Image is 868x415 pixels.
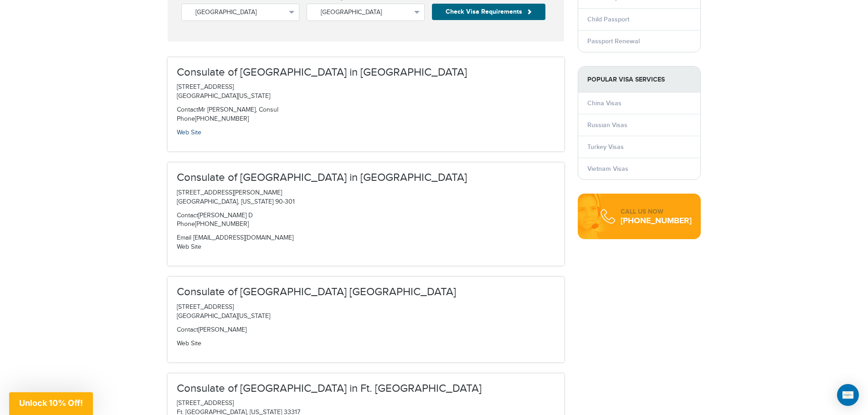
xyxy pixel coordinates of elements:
[177,67,555,78] h3: Consulate of [GEOGRAPHIC_DATA] in [GEOGRAPHIC_DATA]
[177,211,555,230] p: [PERSON_NAME] D [PHONE_NUMBER]
[587,99,621,107] a: China Visas
[621,216,692,225] div: [PHONE_NUMBER]
[177,106,198,113] span: Contact
[181,4,299,21] button: [GEOGRAPHIC_DATA]
[177,129,201,136] a: Web Site
[177,303,555,321] p: [STREET_ADDRESS] [GEOGRAPHIC_DATA][US_STATE]
[621,207,692,216] div: CALL US NOW
[587,121,627,129] a: Russian Visas
[177,212,198,219] span: Contact
[307,4,425,21] button: [GEOGRAPHIC_DATA]
[587,15,629,23] a: Child Passport
[195,8,285,17] span: [GEOGRAPHIC_DATA]
[177,83,555,101] p: [STREET_ADDRESS] [GEOGRAPHIC_DATA][US_STATE]
[177,286,555,298] h3: Consulate of [GEOGRAPHIC_DATA] [GEOGRAPHIC_DATA]
[321,8,411,17] span: [GEOGRAPHIC_DATA]
[177,326,198,333] span: Contact
[177,115,195,123] span: Phone
[177,383,555,395] h3: Consulate of [GEOGRAPHIC_DATA] in Ft. [GEOGRAPHIC_DATA]
[177,220,195,228] span: Phone
[578,67,700,92] strong: Popular Visa Services
[587,37,640,45] a: Passport Renewal
[432,4,545,20] button: Check Visa Requirements
[837,384,859,406] div: Open Intercom Messenger
[193,234,293,241] a: [EMAIL_ADDRESS][DOMAIN_NAME]
[19,398,83,408] span: Unlock 10% Off!
[177,340,201,347] a: Web Site
[177,189,555,207] p: [STREET_ADDRESS][PERSON_NAME] [GEOGRAPHIC_DATA], [US_STATE] 90-301
[177,234,191,241] span: Email
[587,165,628,173] a: Vietnam Visas
[9,392,93,415] div: Unlock 10% Off!
[177,106,555,124] p: Mr [PERSON_NAME], Consul [PHONE_NUMBER]
[177,172,555,184] h3: Consulate of [GEOGRAPHIC_DATA] in [GEOGRAPHIC_DATA]
[177,243,201,251] a: Web Site
[587,143,624,151] a: Turkey Visas
[177,326,555,335] p: [PERSON_NAME]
